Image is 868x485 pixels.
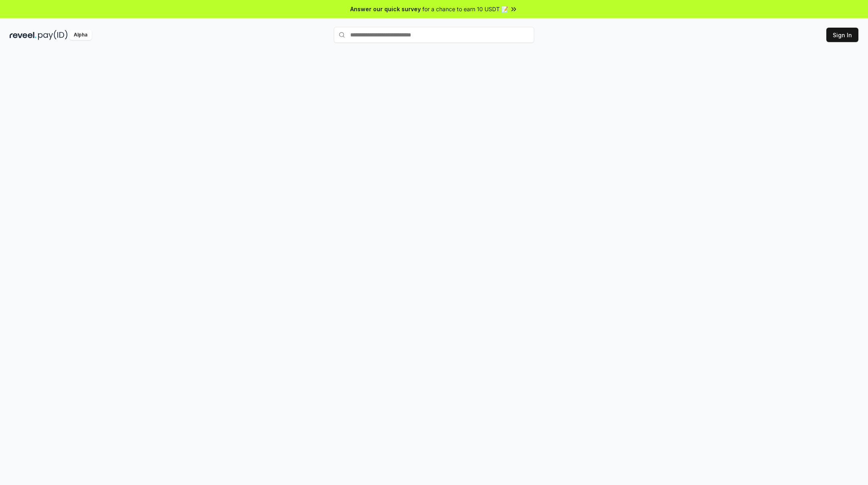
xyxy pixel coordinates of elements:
[38,30,68,40] img: pay_id
[350,5,421,13] span: Answer our quick survey
[10,30,36,40] img: reveel_dark
[69,30,92,40] div: Alpha
[422,5,508,13] span: for a chance to earn 10 USDT 📝
[826,28,858,42] button: Sign In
